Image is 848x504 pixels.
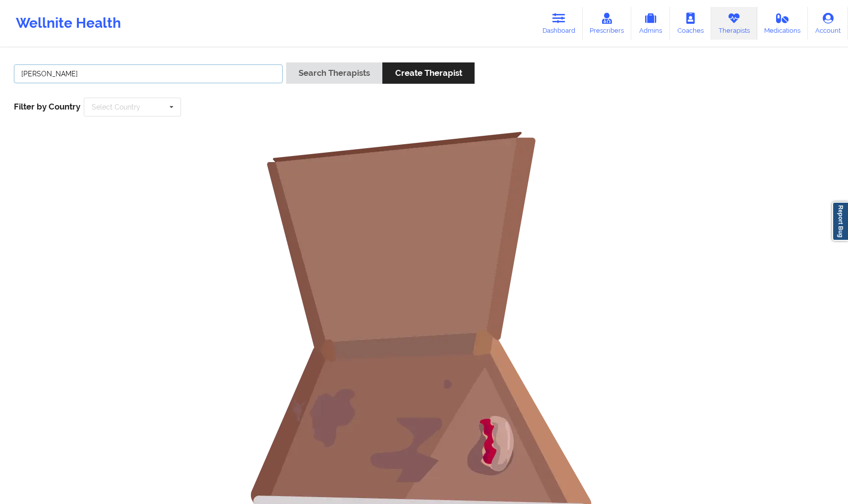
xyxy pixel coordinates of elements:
[14,64,283,83] input: Search Keywords
[711,7,757,40] a: Therapists
[286,62,382,84] button: Search Therapists
[14,102,80,112] span: Filter by Country
[670,7,711,40] a: Coaches
[631,7,670,40] a: Admins
[583,7,632,40] a: Prescribers
[535,7,583,40] a: Dashboard
[808,7,848,40] a: Account
[92,104,140,111] div: Select Country
[832,202,848,241] a: Report Bug
[757,7,808,40] a: Medications
[382,62,474,84] button: Create Therapist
